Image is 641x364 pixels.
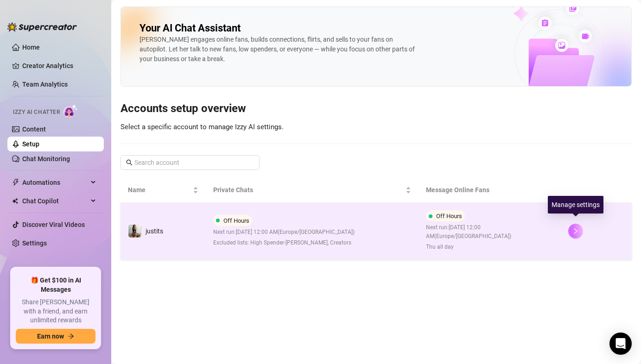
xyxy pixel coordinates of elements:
[426,243,553,251] span: Thu all day
[121,101,632,116] h3: Accounts setup overview
[426,223,553,241] span: Next run: [DATE] 12:00 AM ( Europe/[GEOGRAPHIC_DATA] )
[121,177,206,203] th: Name
[223,217,249,224] span: Off Hours
[140,35,418,64] div: [PERSON_NAME] engages online fans, builds connections, flirts, and sells to your fans on autopilo...
[609,333,632,355] div: Open Intercom Messenger
[22,44,40,51] a: Home
[22,155,70,163] a: Chat Monitoring
[568,224,583,238] button: right
[134,157,247,168] input: Search account
[22,175,88,190] span: Automations
[68,333,74,339] span: arrow-right
[140,22,241,35] h2: Your AI Chat Assistant
[121,123,284,131] span: Select a specific account to manage Izzy AI settings.
[419,177,560,203] th: Message Online Fans
[37,333,64,340] span: Earn now
[22,221,85,228] a: Discover Viral Videos
[22,81,68,88] a: Team Analytics
[572,228,579,234] span: right
[13,108,60,117] span: Izzy AI Chatter
[12,179,19,186] span: thunderbolt
[22,58,96,73] a: Creator Analytics
[436,213,462,220] span: Off Hours
[146,227,163,235] span: justits
[16,329,95,344] button: Earn nowarrow-right
[7,22,77,31] img: logo-BBDzfeDw.svg
[22,194,88,208] span: Chat Copilot
[22,140,39,148] a: Setup
[213,185,404,195] span: Private Chats
[16,276,95,294] span: 🎁 Get $100 in AI Messages
[126,159,133,166] span: search
[128,225,141,238] img: justits
[213,228,355,237] span: Next run: [DATE] 12:00 AM ( Europe/[GEOGRAPHIC_DATA] )
[16,298,95,325] span: Share [PERSON_NAME] with a friend, and earn unlimited rewards
[213,238,355,247] span: Excluded lists: High Spender-[PERSON_NAME], Creators
[548,196,603,213] div: Manage settings
[22,126,46,133] a: Content
[22,239,47,247] a: Settings
[206,177,419,203] th: Private Chats
[12,198,18,204] img: Chat Copilot
[128,185,191,195] span: Name
[63,104,78,118] img: AI Chatter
